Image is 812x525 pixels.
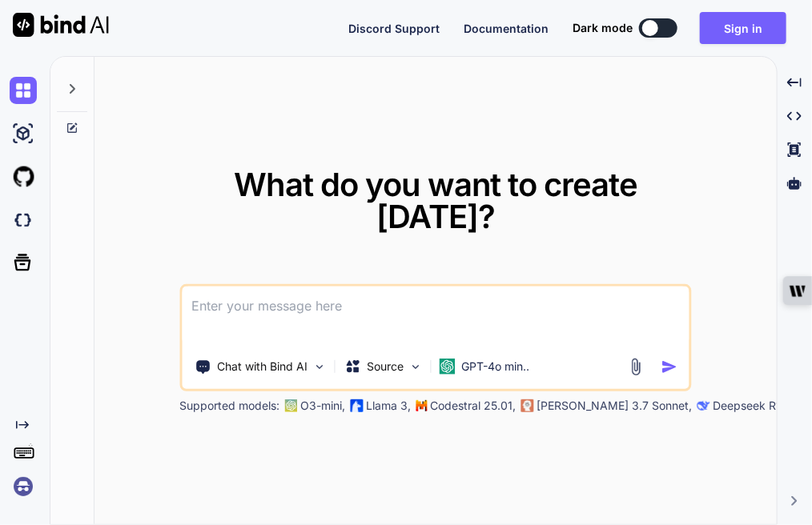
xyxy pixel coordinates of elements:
img: claude [521,399,533,412]
img: githubLight [10,163,37,190]
img: GPT-4o mini [439,359,455,375]
img: Mistral-AI [416,400,427,411]
p: GPT-4o min.. [461,359,529,375]
img: chat [10,77,37,104]
img: claude [697,399,709,412]
p: Llama 3, [366,398,411,414]
img: attachment [626,358,645,376]
p: Supported models: [179,398,279,414]
p: Source [367,359,404,375]
img: icon [661,359,677,375]
img: GPT-4 [284,399,297,412]
img: darkCloudIdeIcon [10,206,37,234]
p: [PERSON_NAME] 3.7 Sonnet, [537,398,692,414]
img: Pick Models [408,360,422,374]
img: Bind AI [13,13,109,37]
img: ai-studio [10,120,37,147]
button: Documentation [464,20,549,37]
p: Codestral 25.01, [430,398,516,414]
span: Dark mode [573,20,633,36]
span: Documentation [464,22,549,35]
span: What do you want to create [DATE]? [234,165,637,236]
img: Llama2 [350,399,363,412]
p: Deepseek R1 [713,398,781,414]
img: Pick Tools [312,360,326,374]
button: Discord Support [348,20,440,37]
img: signin [10,473,37,500]
span: Discord Support [348,22,440,35]
p: Chat with Bind AI [217,359,308,375]
button: Sign in [700,12,786,44]
p: O3-mini, [300,398,345,414]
